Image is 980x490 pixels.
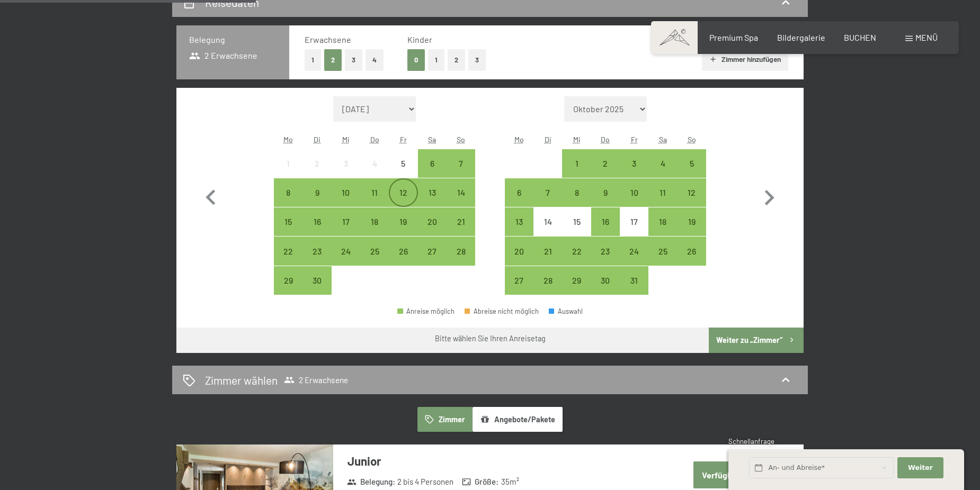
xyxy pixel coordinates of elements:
div: 19 [679,217,705,244]
div: Sat Sep 13 2025 [418,178,447,207]
div: 13 [506,217,532,244]
div: Anreise möglich [591,237,620,265]
div: 2 [592,159,619,186]
div: 27 [419,247,446,274]
div: 24 [621,247,647,274]
div: 17 [333,217,359,244]
div: Fri Oct 31 2025 [620,266,648,295]
abbr: Montag [514,135,524,144]
div: Sat Oct 18 2025 [648,207,677,236]
div: Fri Sep 12 2025 [389,178,417,207]
div: Anreise möglich [389,178,417,207]
div: 11 [649,188,676,215]
div: Anreise möglich [562,237,591,265]
div: Anreise möglich [562,266,591,295]
div: Thu Sep 04 2025 [360,149,389,178]
div: Anreise möglich [505,266,533,295]
div: Thu Oct 30 2025 [591,266,620,295]
div: 15 [275,217,301,244]
div: Anreise nicht möglich [360,149,389,178]
div: Anreise nicht möglich [332,149,360,178]
div: Anreise möglich [274,266,302,295]
span: Premium Spa [709,32,758,42]
span: 2 Erwachsene [284,375,348,385]
div: 10 [621,188,647,215]
div: Wed Sep 10 2025 [332,178,360,207]
div: Anreise möglich [447,149,475,178]
div: 31 [621,276,647,303]
div: Mon Oct 27 2025 [505,266,533,295]
div: 25 [649,247,676,274]
button: Zimmer hinzufügen [702,48,788,71]
span: Kinder [407,34,432,44]
div: Fri Sep 05 2025 [389,149,417,178]
div: Fri Sep 19 2025 [389,207,417,236]
div: Anreise möglich [447,207,475,236]
button: Weiter zu „Zimmer“ [709,328,804,353]
span: BUCHEN [844,32,876,42]
div: Anreise möglich [505,207,533,236]
div: Mon Oct 20 2025 [505,237,533,265]
div: Fri Oct 03 2025 [620,149,648,178]
div: Tue Sep 16 2025 [302,207,331,236]
div: Anreise nicht möglich [302,149,331,178]
div: Anreise möglich [332,207,360,236]
div: 23 [304,247,330,274]
div: Anreise möglich [332,178,360,207]
div: Anreise nicht möglich [620,207,648,236]
div: 13 [419,188,446,215]
div: Anreise möglich [648,149,677,178]
div: Anreise möglich [505,237,533,265]
h2: Zimmer wählen [205,373,278,388]
div: Anreise möglich [302,266,331,295]
div: Tue Sep 02 2025 [302,149,331,178]
div: Anreise nicht möglich [389,149,417,178]
div: Thu Oct 09 2025 [591,178,620,207]
div: 26 [679,247,705,274]
div: Anreise möglich [533,266,562,295]
div: Anreise möglich [418,207,447,236]
div: Mon Sep 15 2025 [274,207,302,236]
div: Tue Oct 21 2025 [533,237,562,265]
button: Vorheriger Monat [195,96,226,295]
div: Anreise möglich [418,149,447,178]
abbr: Donnerstag [370,135,379,144]
div: 15 [563,217,590,244]
div: 22 [275,247,301,274]
div: Anreise möglich [678,237,706,265]
div: Mon Sep 08 2025 [274,178,302,207]
div: Sun Sep 21 2025 [447,207,475,236]
div: 8 [563,188,590,215]
h3: Belegung [189,34,277,46]
div: Sun Oct 19 2025 [678,207,706,236]
div: 22 [563,247,590,274]
abbr: Freitag [631,135,638,144]
div: Anreise möglich [620,178,648,207]
abbr: Sonntag [688,135,696,144]
div: Tue Sep 09 2025 [302,178,331,207]
div: Sat Oct 04 2025 [648,149,677,178]
span: 2 bis 4 Personen [397,476,453,487]
div: Bitte wählen Sie Ihren Anreisetag [435,333,546,344]
abbr: Mittwoch [573,135,581,144]
div: Anreise möglich [648,178,677,207]
div: 18 [361,217,388,244]
button: 4 [366,49,384,71]
button: 3 [345,49,362,71]
abbr: Samstag [428,135,436,144]
div: Wed Oct 08 2025 [562,178,591,207]
div: 27 [506,276,532,303]
div: 5 [390,159,416,186]
span: Weiter [908,463,933,473]
div: 6 [419,159,446,186]
button: 1 [428,49,444,71]
div: Anreise nicht möglich [562,207,591,236]
div: Mon Sep 22 2025 [274,237,302,265]
button: 1 [305,49,321,71]
div: 29 [563,276,590,303]
div: Thu Sep 11 2025 [360,178,389,207]
div: Fri Sep 26 2025 [389,237,417,265]
div: 10 [333,188,359,215]
div: Anreise möglich [447,237,475,265]
div: Anreise möglich [447,178,475,207]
